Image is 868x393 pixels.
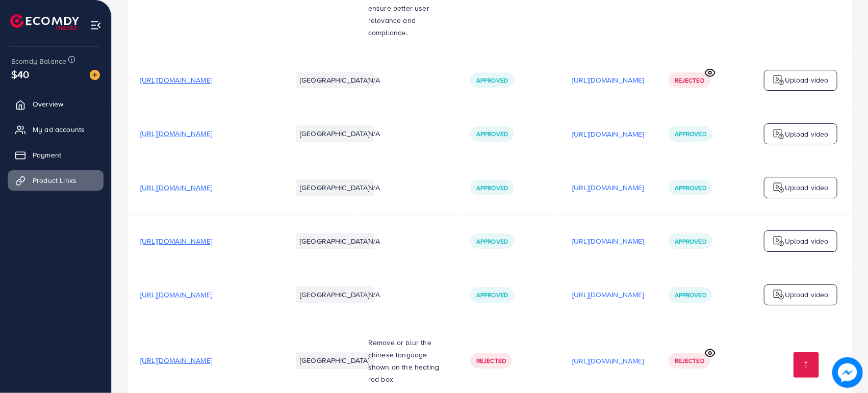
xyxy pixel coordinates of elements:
[773,235,785,247] img: logo
[476,356,506,365] span: Rejected
[33,150,61,160] span: Payment
[90,70,100,80] img: image
[296,286,374,303] li: [GEOGRAPHIC_DATA]
[33,99,63,109] span: Overview
[572,235,644,247] p: [URL][DOMAIN_NAME]
[296,179,374,196] li: [GEOGRAPHIC_DATA]
[368,128,380,139] span: N/A
[368,182,380,193] span: N/A
[8,94,104,114] a: Overview
[572,289,644,301] p: [URL][DOMAIN_NAME]
[33,175,76,186] span: Product Links
[476,291,508,299] span: Approved
[8,145,104,165] a: Payment
[675,237,706,246] span: Approved
[296,125,374,142] li: [GEOGRAPHIC_DATA]
[785,235,829,247] p: Upload video
[11,56,66,66] span: Ecomdy Balance
[476,76,508,85] span: Approved
[572,181,644,194] p: [URL][DOMAIN_NAME]
[8,170,104,191] a: Product Links
[368,290,380,300] span: N/A
[476,184,508,192] span: Approved
[675,76,704,85] span: Rejected
[10,14,79,30] img: logo
[832,357,863,388] img: image
[8,119,104,140] a: My ad accounts
[140,75,212,85] span: [URL][DOMAIN_NAME]
[476,237,508,246] span: Approved
[773,181,785,194] img: logo
[773,128,785,140] img: logo
[572,128,644,140] p: [URL][DOMAIN_NAME]
[785,128,829,140] p: Upload video
[296,352,374,369] li: [GEOGRAPHIC_DATA]
[785,181,829,194] p: Upload video
[368,75,380,85] span: N/A
[368,336,446,385] p: Remove or blur the chinese language shown on the heating rod box
[785,74,829,86] p: Upload video
[572,355,644,367] p: [URL][DOMAIN_NAME]
[140,236,212,246] span: [URL][DOMAIN_NAME]
[33,124,85,135] span: My ad accounts
[368,236,380,246] span: N/A
[675,129,706,138] span: Approved
[675,184,706,192] span: Approved
[785,289,829,301] p: Upload video
[296,233,374,249] li: [GEOGRAPHIC_DATA]
[675,356,704,365] span: Rejected
[773,289,785,301] img: logo
[140,128,212,139] span: [URL][DOMAIN_NAME]
[572,74,644,86] p: [URL][DOMAIN_NAME]
[140,355,212,365] span: [URL][DOMAIN_NAME]
[140,182,212,193] span: [URL][DOMAIN_NAME]
[675,291,706,299] span: Approved
[140,290,212,300] span: [URL][DOMAIN_NAME]
[476,129,508,138] span: Approved
[11,67,29,82] span: $40
[773,74,785,86] img: logo
[90,19,101,31] img: menu
[296,72,374,88] li: [GEOGRAPHIC_DATA]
